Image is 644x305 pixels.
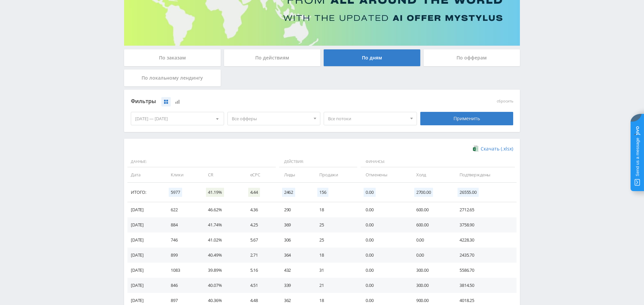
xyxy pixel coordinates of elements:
img: xlsx [473,145,479,152]
td: 2.71 [244,248,277,263]
a: Скачать (.xlsx) [473,145,513,152]
td: 46.62% [201,202,243,217]
td: Продажи [313,167,359,182]
td: 3814.50 [453,278,517,293]
span: Финансы: [361,156,515,168]
td: Лиды [277,167,313,182]
td: Итого: [127,183,164,202]
span: 4.44 [248,188,260,197]
td: 369 [277,217,313,232]
span: 2700.00 [414,188,433,197]
td: 432 [277,263,313,278]
td: 600.00 [410,217,453,232]
td: 622 [164,202,201,217]
td: 5.16 [244,263,277,278]
td: 18 [313,248,359,263]
div: Применить [420,112,514,125]
td: [DATE] [127,232,164,248]
td: [DATE] [127,278,164,293]
span: Все потоки [328,112,407,125]
td: Клики [164,167,201,182]
td: [DATE] [127,202,164,217]
td: 339 [277,278,313,293]
span: 5977 [169,188,182,197]
td: 290 [277,202,313,217]
button: сбросить [497,99,513,103]
td: Холд [410,167,453,182]
td: [DATE] [127,248,164,263]
td: 0.00 [359,263,410,278]
td: Отменены [359,167,410,182]
td: 2712.65 [453,202,517,217]
td: 4.25 [244,217,277,232]
div: [DATE] — [DATE] [131,112,224,125]
td: 0.00 [359,202,410,217]
td: 40.07% [201,278,243,293]
td: 364 [277,248,313,263]
td: 0.00 [359,217,410,232]
span: 26555.00 [458,188,479,197]
td: 600.00 [410,202,453,217]
td: 1083 [164,263,201,278]
span: 41.19% [206,188,224,197]
td: 31 [313,263,359,278]
td: 3758.90 [453,217,517,232]
td: 746 [164,232,201,248]
div: Фильтры [131,96,417,106]
span: 2462 [282,188,295,197]
td: 25 [313,232,359,248]
td: 18 [313,202,359,217]
span: 156 [317,188,328,197]
td: 4228.30 [453,232,517,248]
div: По дням [324,49,420,66]
td: 884 [164,217,201,232]
td: 2435.70 [453,248,517,263]
td: Подтверждены [453,167,517,182]
td: [DATE] [127,217,164,232]
td: 41.02% [201,232,243,248]
span: Скачать (.xlsx) [481,146,513,151]
td: 4.51 [244,278,277,293]
td: 0.00 [410,248,453,263]
td: 41.74% [201,217,243,232]
span: Все офферы [232,112,310,125]
span: Действия: [279,156,357,168]
td: 39.89% [201,263,243,278]
td: eCPC [244,167,277,182]
div: По заказам [124,49,221,66]
td: [DATE] [127,263,164,278]
td: 300.00 [410,278,453,293]
div: По действиям [224,49,321,66]
span: 0.00 [364,188,375,197]
td: CR [201,167,243,182]
td: Дата [127,167,164,182]
td: 899 [164,248,201,263]
div: По офферам [424,49,520,66]
td: 5.67 [244,232,277,248]
td: 5586.70 [453,263,517,278]
td: 40.49% [201,248,243,263]
td: 0.00 [410,232,453,248]
span: Данные: [127,156,276,168]
td: 0.00 [359,248,410,263]
td: 4.36 [244,202,277,217]
td: 25 [313,217,359,232]
td: 0.00 [359,232,410,248]
td: 846 [164,278,201,293]
td: 21 [313,278,359,293]
td: 300.00 [410,263,453,278]
td: 306 [277,232,313,248]
td: 0.00 [359,278,410,293]
div: По локальному лендингу [124,70,221,86]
